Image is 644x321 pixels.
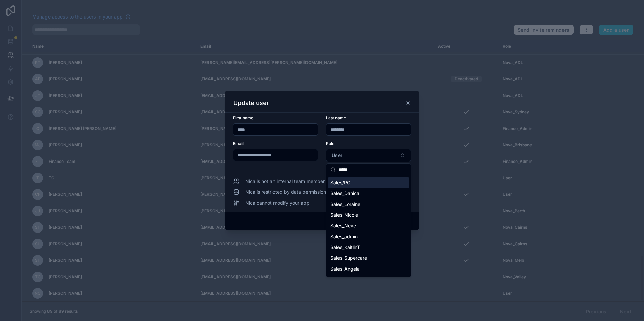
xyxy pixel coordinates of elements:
span: User [332,152,342,159]
span: Sales_KaitlinT [330,244,360,251]
span: Sales_Loraine [330,201,360,208]
span: Sales_TG [330,276,350,283]
span: Sales_Angela [330,265,360,272]
span: Sales_Danica [330,190,359,197]
span: Last name [326,115,346,120]
button: Select Button [326,149,411,162]
span: Nica is not an internal team member [245,178,325,185]
span: Sales_Neve [330,222,356,229]
span: Sales_Supercare [330,255,367,261]
div: Suggestions [326,176,411,277]
span: Role [326,141,334,146]
span: Nica cannot modify your app [245,200,310,206]
span: Email [233,141,244,146]
span: Sales_Nicole [330,212,358,218]
span: Nica is restricted by data permissions [245,189,328,195]
h3: Update user [233,99,269,107]
span: Sales_admin [330,233,358,240]
span: First name [233,115,253,120]
span: Sales/PC [330,179,350,186]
